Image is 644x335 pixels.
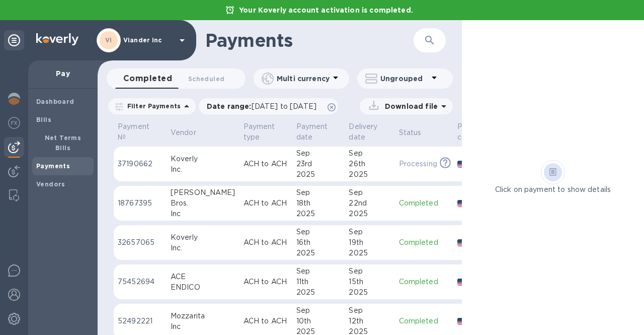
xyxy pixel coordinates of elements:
[171,311,235,321] div: Mozzarita
[171,209,235,219] div: Inc
[171,154,235,164] div: Koverly
[244,159,288,169] p: ACH to ACH
[349,227,390,237] div: Sep
[495,184,611,195] p: Click on payment to show details
[234,5,418,15] p: Your Koverly account activation is completed.
[296,187,341,198] div: Sep
[171,232,235,243] div: Koverly
[171,187,235,198] div: [PERSON_NAME]
[399,198,449,209] p: Completed
[296,248,341,258] div: 2025
[296,159,341,169] div: 23rd
[349,187,390,198] div: Sep
[399,159,437,169] p: Processing
[296,305,341,316] div: Sep
[381,101,438,111] p: Download file
[4,30,24,50] div: Unpin categories
[171,164,235,175] div: Inc.
[105,36,112,44] b: VI
[118,121,163,143] span: Payment №
[8,117,20,129] img: Foreign exchange
[457,121,501,143] span: Payee currency
[123,102,181,110] p: Filter Payments
[36,180,65,188] b: Vendors
[296,148,341,159] div: Sep
[171,282,235,293] div: ENDICO
[244,316,288,326] p: ACH to ACH
[296,237,341,248] div: 16th
[244,121,288,143] span: Payment type
[457,121,488,143] p: Payee currency
[118,277,163,287] p: 75452694
[457,161,471,168] img: USD
[171,127,196,138] p: Vendor
[296,316,341,326] div: 10th
[349,169,390,180] div: 2025
[380,74,428,84] p: Ungrouped
[171,198,235,209] div: Bros.
[399,127,422,138] p: Status
[171,321,235,332] div: Inc
[244,198,288,209] p: ACH to ACH
[205,30,414,51] h1: Payments
[171,243,235,253] div: Inc.
[349,148,390,159] div: Sep
[349,305,390,316] div: Sep
[349,121,390,143] span: Delivery date
[296,169,341,180] div: 2025
[349,287,390,298] div: 2025
[277,74,330,84] p: Multi currency
[457,279,471,286] img: USD
[188,74,224,84] span: Scheduled
[123,37,174,44] p: Viander inc
[349,121,377,143] p: Delivery date
[399,316,449,326] p: Completed
[457,200,471,207] img: USD
[36,69,90,79] p: Pay
[171,127,209,138] span: Vendor
[457,318,471,325] img: USD
[457,239,471,246] img: USD
[296,198,341,209] div: 18th
[118,237,163,248] p: 32657065
[118,198,163,209] p: 18767395
[296,266,341,277] div: Sep
[118,121,149,143] p: Payment №
[349,237,390,248] div: 19th
[244,121,275,143] p: Payment type
[296,121,328,143] p: Payment date
[296,209,341,219] div: 2025
[36,116,51,123] b: Bills
[36,33,78,45] img: Logo
[349,248,390,258] div: 2025
[296,227,341,237] div: Sep
[296,121,341,143] span: Payment date
[244,237,288,248] p: ACH to ACH
[349,198,390,209] div: 22nd
[118,316,163,326] p: 52492221
[349,277,390,287] div: 15th
[399,127,435,138] span: Status
[45,134,82,152] b: Net Terms Bills
[118,159,163,169] p: 37190662
[296,277,341,287] div: 11th
[349,316,390,326] div: 12th
[296,287,341,298] div: 2025
[252,102,316,110] span: [DATE] to [DATE]
[36,98,74,105] b: Dashboard
[399,237,449,248] p: Completed
[36,162,70,170] b: Payments
[244,277,288,287] p: ACH to ACH
[349,209,390,219] div: 2025
[349,266,390,277] div: Sep
[171,272,235,282] div: ACE
[199,98,338,114] div: Date range:[DATE] to [DATE]
[123,72,172,86] span: Completed
[399,277,449,287] p: Completed
[207,101,321,111] p: Date range :
[349,159,390,169] div: 26th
